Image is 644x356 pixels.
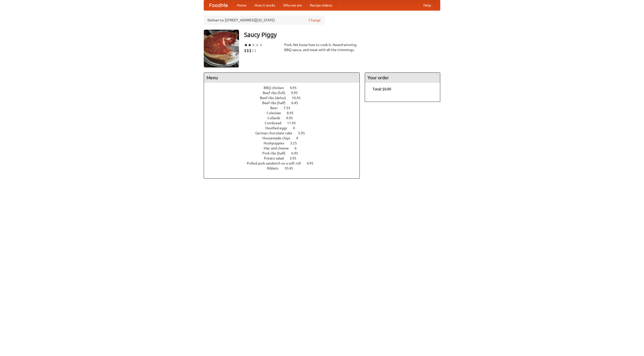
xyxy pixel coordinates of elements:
a: Devilled eggs 4 [265,126,304,130]
span: Beer [270,106,283,110]
a: Beer 7.55 [270,106,300,110]
span: BBQ chicken [264,86,289,90]
span: Mac and cheese [264,146,294,150]
a: FoodMe [204,0,233,10]
span: Pulled pork sandwich on a soft roll [247,161,306,165]
span: 9.95 [286,116,298,120]
a: Riblets 10.45 [267,166,302,170]
a: Recipe videos [306,0,336,10]
li: ★ [252,42,255,48]
div: Deliver to: [STREET_ADDRESS][US_STATE] [204,16,325,25]
a: Housemade chips 4 [262,136,307,140]
a: Pork ribs (half) 6.95 [262,151,307,155]
span: Cornbread [265,121,286,125]
span: 11.45 [287,121,301,125]
a: Mac and cheese 6 [264,146,306,150]
h4: Your order [365,73,440,83]
a: Beef ribs (delux) 10.45 [260,96,310,100]
span: 8.95 [287,111,299,115]
span: Devilled eggs [265,126,292,130]
a: Coleslaw 8.95 [267,111,303,115]
span: 3.95 [290,156,301,160]
span: 4.95 [307,161,318,165]
span: Hushpuppies [264,141,289,145]
span: Beef ribs (full) [263,91,290,95]
a: Cornbread 11.45 [265,121,305,125]
li: $ [247,48,249,53]
a: Beef ribs (half) 6.45 [262,101,307,105]
h3: Saucy Piggy [244,30,440,40]
a: Help [419,0,435,10]
a: Change [309,18,321,23]
span: Beef ribs (half) [262,101,291,105]
span: 10.45 [292,96,306,100]
span: 4.95 [290,86,302,90]
li: $ [252,48,254,53]
div: Pork. We know how to cook it. Award-winning BBQ sauce, and meat with all the trimmings. [284,42,360,52]
a: Collards 9.95 [267,116,302,120]
span: Collards [267,116,285,120]
span: 6.95 [291,151,303,155]
span: Pork ribs (half) [262,151,291,155]
span: 10.45 [284,166,298,170]
span: Beef ribs (delux) [260,96,291,100]
span: German chocolate cake [255,131,297,135]
span: 4 [296,136,303,140]
a: Who we are [279,0,306,10]
a: German chocolate cake 5.95 [255,131,314,135]
span: 7.55 [284,106,295,110]
a: Pulled pork sandwich on a soft roll 4.95 [247,161,323,165]
li: ★ [248,42,252,48]
a: Home [233,0,251,10]
img: angular.jpg [204,30,239,67]
span: Potato salad [264,156,289,160]
a: How it works [251,0,279,10]
li: ★ [259,42,263,48]
span: 6.45 [291,101,303,105]
a: Hushpuppies 3.25 [264,141,306,145]
b: Total: $0.00 [373,87,391,91]
li: $ [249,48,252,53]
span: 5.95 [298,131,310,135]
li: $ [254,48,257,53]
span: 6 [295,146,302,150]
li: $ [244,48,247,53]
span: 9.95 [291,91,303,95]
span: Housemade chips [262,136,295,140]
span: Coleslaw [267,111,286,115]
h4: Menu [204,73,359,83]
li: ★ [244,42,248,48]
span: 3.25 [290,141,302,145]
li: ★ [255,42,259,48]
span: Riblets [267,166,284,170]
span: 4 [293,126,300,130]
a: BBQ chicken 4.95 [264,86,306,90]
a: Potato salad 3.95 [264,156,306,160]
a: Beef ribs (full) 9.95 [263,91,307,95]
